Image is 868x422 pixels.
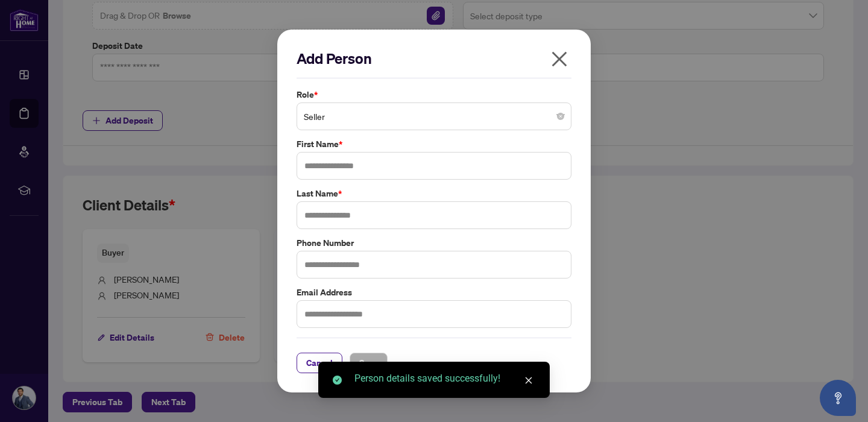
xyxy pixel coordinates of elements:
[297,187,571,200] label: Last Name
[297,49,571,68] h2: Add Person
[304,105,564,128] span: Seller
[350,353,388,373] button: Save
[333,376,342,385] span: check-circle
[524,376,533,385] span: close
[557,113,564,120] span: close-circle
[550,49,569,69] span: close
[522,374,535,387] a: Close
[306,353,333,373] span: Cancel
[297,137,571,151] label: First Name
[297,286,571,299] label: Email Address
[354,371,535,386] div: Person details saved successfully!
[820,380,856,416] button: Open asap
[297,353,342,373] button: Cancel
[297,88,571,101] label: Role
[297,236,571,250] label: Phone Number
